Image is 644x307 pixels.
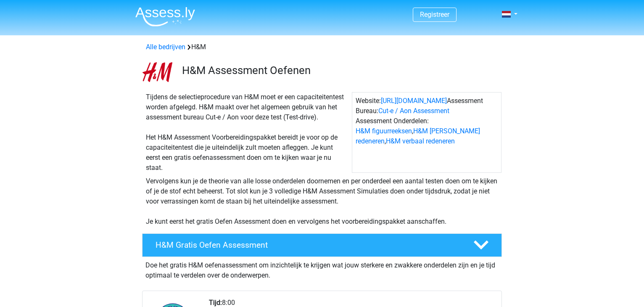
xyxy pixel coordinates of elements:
[146,43,185,51] a: Alle bedrijven
[420,11,449,19] a: Registreer
[182,64,495,77] h3: H&M Assessment Oefenen
[356,127,480,145] a: H&M [PERSON_NAME] redeneren
[352,92,501,173] div: Website: Assessment Bureau: Assessment Onderdelen: , ,
[143,92,352,173] div: Tijdens de selectieprocedure van H&M moet er een capaciteitentest worden afgelegd. H&M maakt over...
[356,127,412,135] a: H&M figuurreeksen
[142,257,502,281] div: Doe het gratis H&M oefenassessment om inzichtelijk te krijgen wat jouw sterkere en zwakkere onder...
[143,176,501,227] div: Vervolgens kun je de theorie van alle losse onderdelen doornemen en per onderdeel een aantal test...
[156,240,460,250] h4: H&M Gratis Oefen Assessment
[209,299,222,307] b: Tijd:
[381,97,447,105] a: [URL][DOMAIN_NAME]
[386,137,455,145] a: H&M verbaal redeneren
[139,233,505,257] a: H&M Gratis Oefen Assessment
[143,42,501,52] div: H&M
[378,107,449,115] a: Cut-e / Aon Assessment
[135,7,195,26] img: Assessly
